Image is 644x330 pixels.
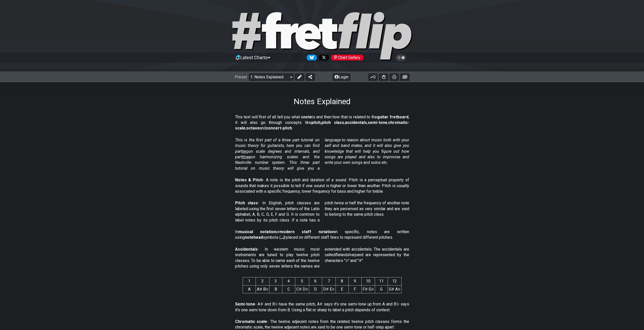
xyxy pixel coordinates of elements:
[243,285,256,293] td: A
[388,285,401,293] td: G♯ A♭
[235,319,267,324] strong: Chromatic scale
[390,74,399,81] button: Print
[295,74,304,81] button: Edit Preset
[311,120,321,125] strong: pitch
[282,277,295,285] th: 4
[243,277,256,285] th: 1
[235,229,409,240] p: In or in specific, notes are written using symbols (𝅝 𝅗𝅥 𝅘𝅥 𝅘𝅥𝅮) placed on different staff lines to r...
[306,74,315,81] button: Share Preset
[238,229,276,234] strong: musical notation
[235,138,409,171] em: This is the first part of a three part tutorial on music theory for guitarists, here you can find...
[322,285,336,293] td: D♯ E♭
[246,126,260,130] strong: octave
[309,277,322,285] th: 6
[400,74,409,81] button: Create image
[242,155,251,159] span: three
[345,120,367,125] strong: accidentals
[256,285,269,293] td: A♯ B♭
[235,114,409,131] p: This text will first of all tell you what a is and then how that is related to the , it will also...
[235,247,409,269] p: - In western music most instruments are tuned to play twelve pitch classes. To be able to name ea...
[309,285,322,293] td: D
[240,55,267,60] span: Latest Charts
[322,277,336,285] th: 7
[348,285,361,293] td: F
[235,178,263,182] strong: Notes & Pitch
[235,201,258,205] strong: Pitch class
[329,55,363,60] a: #fretflip at Pinterest
[368,74,378,81] button: 0
[249,74,294,81] select: Preset
[294,97,350,106] h1: Notes Explained
[269,277,282,285] th: 3
[336,285,348,293] td: E
[398,55,404,60] span: Toggle light / dark theme
[295,277,309,285] th: 5
[235,301,409,313] p: - A♯ and B♭ have the same pitch, A♯ says it's one semi-tone up from A and B♭ says it's one semi t...
[235,200,409,223] p: - In English, pitch classes are labeled using the first seven letters of the Latin alphabet, A, B...
[303,115,312,119] strong: note
[266,126,292,130] strong: concert-pitch
[235,247,258,252] strong: Accidentals
[361,285,375,293] td: F♯ G♭
[331,55,363,60] div: Chart Gallery
[280,229,335,234] strong: modern staff notation
[245,235,263,240] strong: notehead
[347,252,357,257] em: sharp
[269,285,282,293] td: B
[336,277,348,285] th: 8
[375,285,388,293] td: G
[361,277,375,285] th: 10
[242,149,248,154] span: two
[305,55,317,60] a: Follow #fretflip at Bluesky
[235,302,255,306] strong: Semi-tone
[375,277,388,285] th: 11
[282,285,295,293] td: C
[379,74,388,81] button: Toggle Dexterity for all fretkits
[256,277,269,285] th: 2
[335,252,341,257] em: flat
[235,75,247,79] span: Preset
[235,177,409,194] p: - A note is the pitch and duration of a sound. Pitch is a perceptual property of sounds that make...
[368,120,387,125] strong: semi-tone
[388,277,401,285] th: 12
[317,55,329,60] a: Follow #fretflip at X
[295,285,309,293] td: C♯ D♭
[377,115,408,119] strong: guitar fretboard
[321,120,344,125] strong: pitch class
[333,74,350,81] button: Login
[348,277,361,285] th: 9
